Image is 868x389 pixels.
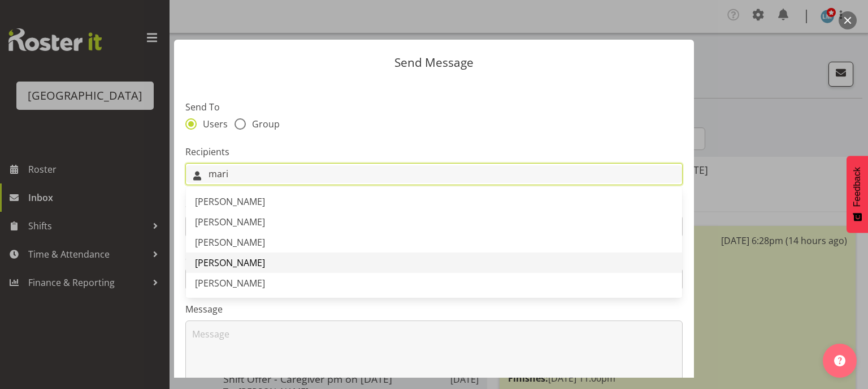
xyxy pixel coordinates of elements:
a: [PERSON_NAME] [186,253,682,273]
span: Group [246,118,280,130]
label: Send Via [185,197,683,211]
a: [PERSON_NAME] [186,232,682,253]
a: [PERSON_NAME] [186,273,682,293]
a: [PERSON_NAME] [186,191,682,212]
span: [PERSON_NAME] [195,236,265,249]
label: Recipients [185,145,683,159]
span: Feedback [852,167,862,207]
span: [PERSON_NAME] [195,257,265,269]
span: [PERSON_NAME] [195,216,265,228]
label: Send To [185,100,683,114]
a: [PERSON_NAME] [186,212,682,232]
span: [PERSON_NAME] [195,277,265,289]
input: Search for users [186,165,682,183]
button: Feedback - Show survey [847,156,868,233]
label: Subject [185,250,683,263]
input: Subject [185,268,683,290]
span: [PERSON_NAME] [195,195,265,208]
img: help-xxl-2.png [834,355,845,366]
span: Users [197,118,228,130]
label: Message [185,302,683,316]
p: Send Message [185,57,683,69]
